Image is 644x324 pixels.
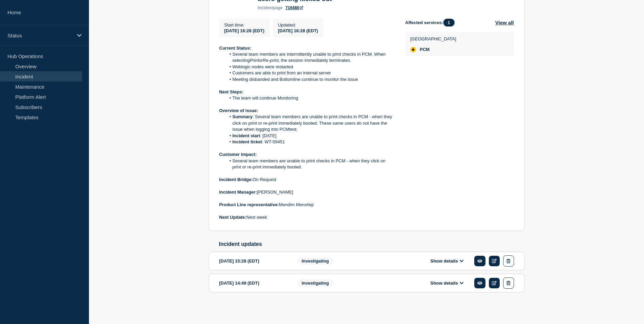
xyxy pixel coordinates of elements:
[226,64,394,70] li: Weblogic nodes were restarted
[297,257,333,265] span: Investigating
[219,152,257,157] strong: Customer Impact:
[224,22,264,28] p: Start time :
[258,5,273,10] span: incident
[226,133,394,139] li: : [DATE]
[495,19,514,26] button: View all
[226,95,394,101] li: The team will continue Monitoring
[219,177,394,183] p: On Request
[219,177,253,182] strong: Incident Bridge:
[224,28,264,33] span: [DATE] 16:28 (EDT)
[226,51,394,64] li: Several team members are intermittently unable to print checks in PCM. When selecting or , the se...
[428,258,466,264] button: Show details
[219,202,279,207] strong: Product Line representative:
[219,189,394,195] p: [PERSON_NAME]
[410,36,456,41] p: [GEOGRAPHIC_DATA]
[226,139,394,145] li: : WT-59451
[219,108,258,113] strong: Overview of issue:
[7,33,73,38] p: Status
[219,215,246,220] strong: Next Update:
[420,47,430,52] span: PCM
[219,202,394,208] p: Mendim Menxhiqi
[219,214,394,220] p: Next week
[233,114,253,119] strong: Summary
[278,22,318,28] p: Updated :
[233,133,260,138] strong: Incident start
[278,28,318,33] div: [DATE] 16:28 (EDT)
[226,76,394,83] li: Meeting disbanded and Bottomline continue to monitor the issue
[219,190,257,195] strong: Incident Manager:
[258,5,283,10] p: page
[219,89,244,94] strong: Next Steps:
[233,139,262,144] strong: Incident ticket
[250,58,259,63] em: Print
[405,19,458,26] span: Affected services:
[226,70,394,76] li: Customers are able to print from an internal server
[263,58,278,63] em: Re-print
[219,277,287,289] div: [DATE] 14:49 (EDT)
[443,19,455,26] span: 1
[219,241,525,247] h2: Incident updates
[219,46,252,51] strong: Current Status:
[428,280,466,286] button: Show details
[219,255,287,267] div: [DATE] 15:28 (EDT)
[226,114,394,132] li: : Several team members are unable to print checks in PCM - when they click on print or re-print i...
[226,158,394,170] li: Several team members are unable to print checks in PCM - when they click on print or re-print imm...
[286,5,303,10] a: 719488
[297,279,333,287] span: Investigating
[410,47,416,52] div: affected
